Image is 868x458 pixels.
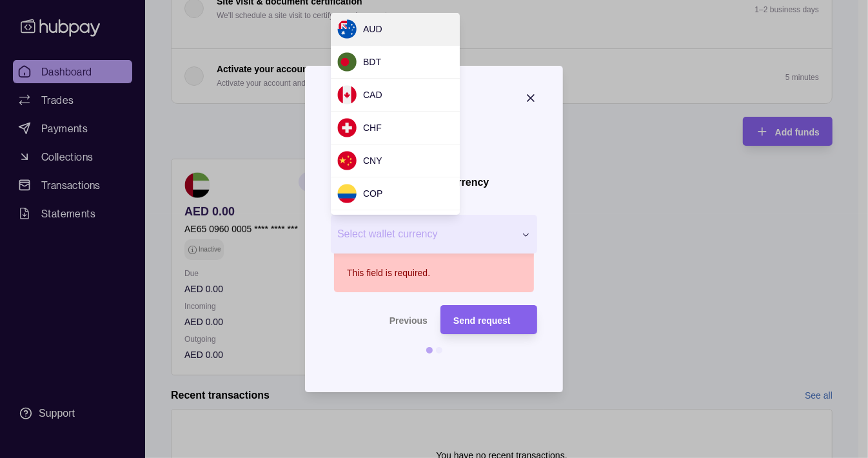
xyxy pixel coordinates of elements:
[337,118,357,137] img: ch
[337,52,357,72] img: bd
[337,19,357,39] img: au
[363,155,382,166] span: CNY
[337,85,357,105] img: ca
[363,123,382,133] span: CHF
[337,151,357,170] img: cn
[363,188,382,199] span: COP
[363,90,382,100] span: CAD
[363,57,381,67] span: BDT
[337,184,357,203] img: co
[363,24,382,34] span: AUD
